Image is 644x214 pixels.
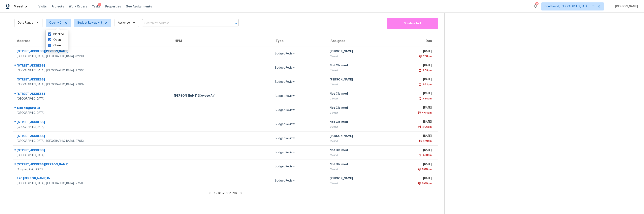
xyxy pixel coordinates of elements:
[174,94,268,99] div: [PERSON_NAME] (Coyote Air)
[142,20,227,26] input: Search by address
[389,35,438,47] th: Due
[330,153,386,157] div: Closed
[14,4,27,8] span: Maestro
[330,106,386,111] div: Not Claimed
[422,68,432,72] div: 2:33pm
[17,97,167,101] div: [GEOGRAPHIC_DATA]
[330,162,386,167] div: Not Claimed
[422,82,432,87] div: 3:22pm
[17,106,167,111] div: 1318 Kingbird Ct
[418,111,421,115] img: Overdue Alarm Icon
[535,2,538,6] div: 456
[545,4,595,8] span: Southwest, [GEOGRAPHIC_DATA] + 61
[38,4,47,8] span: Visits
[17,134,167,139] div: [STREET_ADDRESS]
[330,54,386,58] div: Closed
[330,92,386,97] div: Not Claimed
[233,21,239,26] button: Open
[275,66,323,70] div: Budget Review
[17,64,167,69] div: [STREET_ADDRESS]
[418,153,422,157] img: Overdue Alarm Icon
[422,54,432,58] div: 2:18pm
[392,49,432,54] div: [DATE]
[17,49,167,54] div: [STREET_ADDRESS][PERSON_NAME]
[13,35,171,47] th: Address
[17,77,167,82] div: [STREET_ADDRESS]
[48,32,64,36] label: Blocked
[392,176,432,181] div: [DATE]
[98,3,101,7] div: 3
[17,139,167,143] div: [GEOGRAPHIC_DATA], [GEOGRAPHIC_DATA], 27613
[17,181,167,185] div: [GEOGRAPHIC_DATA], [GEOGRAPHIC_DATA], 27511
[421,111,432,115] div: 4:04pm
[421,167,432,171] div: 6:00pm
[48,44,63,48] label: Closed
[69,4,87,8] span: Work Orders
[418,68,422,72] img: Overdue Alarm Icon
[214,192,237,195] span: 1 - 10 of 604398
[275,179,323,183] div: Budget Review
[275,80,323,84] div: Budget Review
[17,82,167,87] div: [GEOGRAPHIC_DATA], [GEOGRAPHIC_DATA], 27604
[14,10,28,14] h2: Tasks
[52,4,64,8] span: Projects
[326,35,389,47] th: Assignee
[422,153,432,157] div: 4:58pm
[392,134,432,139] div: [DATE]
[330,181,386,185] div: Closed
[118,21,130,25] span: Assignee
[18,21,33,25] span: Date Range
[419,54,422,58] img: Overdue Alarm Icon
[330,148,386,153] div: Not Claimed
[330,139,386,143] div: Closed
[275,52,323,56] div: Budget Review
[330,134,386,139] div: [PERSON_NAME]
[272,35,327,47] th: Type
[330,125,386,129] div: Closed
[392,106,432,111] div: [DATE]
[17,111,167,115] div: [GEOGRAPHIC_DATA]
[419,139,422,143] img: Overdue Alarm Icon
[275,122,323,126] div: Budget Review
[17,153,167,157] div: [GEOGRAPHIC_DATA]
[330,97,386,101] div: Closed
[330,111,386,115] div: Closed
[330,82,386,87] div: Closed
[614,4,638,8] span: [PERSON_NAME]
[418,97,421,101] img: Overdue Alarm Icon
[418,82,422,87] img: Overdue Alarm Icon
[330,167,386,171] div: Closed
[171,35,271,47] th: HPM
[392,63,432,68] div: [DATE]
[17,125,167,129] div: [GEOGRAPHIC_DATA]
[275,150,323,154] div: Budget Review
[105,4,121,8] span: Properties
[330,176,386,181] div: [PERSON_NAME]
[389,21,436,26] span: Create a Task
[392,162,432,167] div: [DATE]
[418,167,421,171] img: Overdue Alarm Icon
[17,167,167,171] div: Conyers, GA, 30013
[275,108,323,112] div: Budget Review
[421,97,432,101] div: 3:34pm
[421,181,432,185] div: 6:00pm
[330,68,386,72] div: Closed
[392,77,432,82] div: [DATE]
[17,120,167,125] div: [STREET_ADDRESS]
[49,21,62,25] span: Open + 2
[418,181,421,185] img: Overdue Alarm Icon
[17,69,167,73] div: [GEOGRAPHIC_DATA], [GEOGRAPHIC_DATA], 37066
[17,148,167,153] div: [STREET_ADDRESS]
[422,139,432,143] div: 4:21pm
[330,120,386,125] div: Not Claimed
[48,38,61,42] label: Open
[17,176,167,181] div: 220 [PERSON_NAME] Dr
[17,162,167,167] div: [STREET_ADDRESS][PERSON_NAME]
[421,125,432,129] div: 4:06pm
[275,94,323,98] div: Budget Review
[77,21,102,25] span: Budget Review + 3
[387,18,438,29] button: Create a Task
[92,5,100,8] span: Tasks
[330,63,386,68] div: Not Claimed
[275,136,323,140] div: Budget Review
